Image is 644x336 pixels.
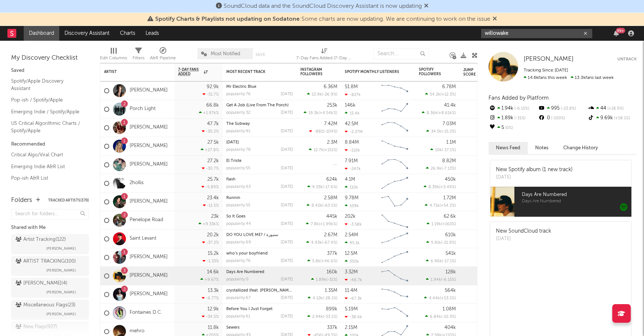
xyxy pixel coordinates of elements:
span: -67.4 % [323,241,336,245]
div: 1.1M [446,140,456,145]
div: -30.2 % [202,129,219,134]
span: 54.2k [430,93,440,97]
div: Miscellaneous Flags ( 23 ) [16,301,76,310]
div: ( ) [307,203,337,208]
span: +1.99k % [320,222,336,226]
div: 6.36M [324,84,337,89]
div: ( ) [309,147,337,152]
div: 92.9k [207,84,219,89]
span: -17.1 % [443,259,455,263]
div: 6.78M [442,84,456,89]
div: -5.89 % [201,184,219,189]
div: A&R Pipeline [150,54,176,63]
a: Mr Electric Blue [226,85,256,89]
div: 2.54M [345,233,358,237]
div: 51.8M [345,84,358,89]
span: 1.89k [316,278,326,282]
div: 109k [345,203,359,208]
div: My Discovery Checklist [11,54,89,63]
span: +18.9 % [606,107,624,111]
svg: Chart title [378,81,411,100]
div: 41.4k [444,103,456,108]
div: +1.97k % [199,110,219,115]
span: Fans Added by Platform [488,95,549,101]
div: popularity: 0 [226,277,248,282]
a: Artist Tracking(122)[PERSON_NAME] [11,234,89,254]
div: Filters [133,44,144,66]
span: -17.6 % [324,185,336,189]
div: 450k [445,177,456,182]
div: ( ) [426,129,456,134]
div: -2.27M [345,129,363,134]
div: -46.7k [345,277,362,282]
div: A&R Pipeline [150,44,176,66]
span: -31 % [327,278,336,282]
svg: Chart title [378,100,411,119]
span: Days Are Numbered [522,190,631,199]
a: [PERSON_NAME](4)[PERSON_NAME] [11,278,89,298]
a: Pop-ish / Spotify/Apple [11,96,81,104]
div: Artist [104,70,160,74]
span: 8.36k [427,111,437,115]
button: Tracked Artists(370) [48,199,89,202]
span: Spotify Charts & Playlists not updating on Sodatone [155,16,300,22]
div: ( ) [422,110,456,115]
a: Dashboard [24,26,59,41]
div: 44 [587,104,637,113]
span: -6.15 % [442,278,455,282]
div: [DATE] [281,259,293,263]
div: 23k [211,214,219,219]
div: 7.03M [443,122,456,126]
div: -1.33 % [203,259,219,263]
div: 25.7k [207,177,219,182]
span: -7.13 % [443,167,455,171]
div: [DATE] [281,129,293,133]
div: popularity: 55 [226,166,250,170]
div: 2.3M [327,140,337,145]
div: 9.69k [587,113,637,123]
a: Pop-ish A&R List [11,174,81,182]
div: ( ) [430,147,456,152]
a: [PERSON_NAME] [130,87,168,94]
span: 34.5k [431,130,441,134]
a: Emerging Indie A&R List [11,163,81,171]
div: Recommended [11,140,89,149]
button: Change History [556,142,605,154]
div: 5 [488,123,538,133]
div: El Triste [226,159,293,163]
div: 80.7 [463,234,493,243]
div: ( ) [307,92,337,97]
span: 9.33k [312,185,323,189]
div: 253k [327,103,337,108]
span: 26.9k [431,167,441,171]
span: -21.9 % [442,241,455,245]
div: 82.3 [463,272,493,280]
span: -104 % [324,130,336,134]
div: ( ) [309,129,337,134]
div: 20.2k [207,233,219,237]
div: ( ) [426,166,456,171]
span: 5.91k [431,241,441,245]
div: Edit Columns [100,44,127,66]
div: [DATE] [281,277,293,282]
div: -30.7 % [202,166,219,171]
div: -827k [345,92,361,97]
div: So It Goes [226,214,293,219]
span: [PERSON_NAME] [46,288,76,297]
div: ( ) [304,110,337,115]
div: ( ) [307,259,337,263]
div: 146k [345,103,356,108]
div: popularity: 63 [226,185,251,189]
div: 1.72M [443,196,456,200]
div: 350k [345,259,359,264]
a: 2hollis [130,180,144,186]
span: 5.8k [312,259,320,263]
div: [DATE] [281,166,293,170]
a: [PERSON_NAME] [524,56,574,63]
div: ( ) [424,184,456,189]
div: -51.7 % [203,92,219,97]
span: [PERSON_NAME] [46,266,76,275]
span: +54.2 % [441,204,455,208]
a: Saint Levant [130,236,156,242]
span: 7.8k [311,222,319,226]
